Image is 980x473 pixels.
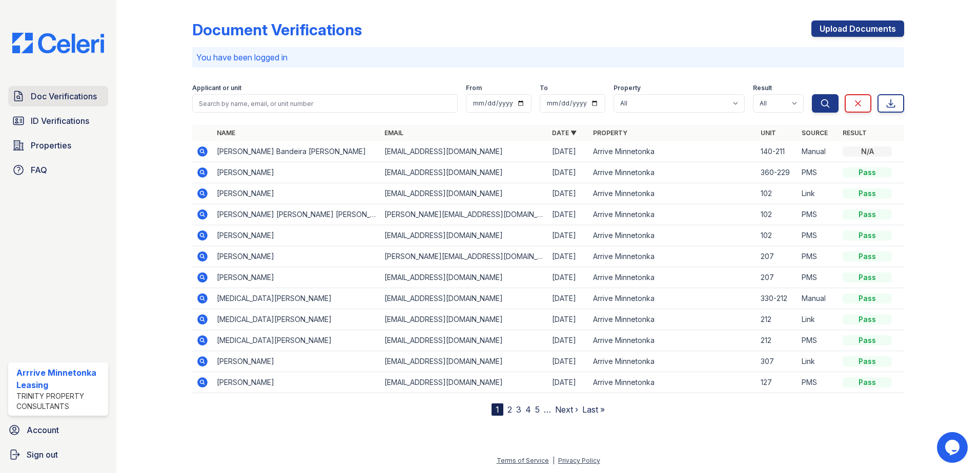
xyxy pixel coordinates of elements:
td: [DATE] [548,267,589,288]
td: 307 [757,351,798,372]
td: [PERSON_NAME] [213,372,380,393]
div: Trinity Property Consultants [16,391,104,412]
td: Link [798,183,839,204]
td: [PERSON_NAME] [213,246,380,267]
a: Privacy Policy [558,457,600,464]
a: Date ▼ [552,129,577,137]
td: 102 [757,204,798,225]
span: Properties [31,139,71,152]
td: [EMAIL_ADDRESS][DOMAIN_NAME] [380,141,548,162]
div: Pass [843,335,892,346]
span: … [544,403,551,416]
td: Arrive Minnetonka [589,288,757,309]
div: 1 [492,403,503,416]
a: Name [217,129,235,137]
td: Arrive Minnetonka [589,162,757,183]
td: 330-212 [757,288,798,309]
a: FAQ [8,160,108,180]
span: Sign out [27,448,58,461]
a: Upload Documents [811,20,904,37]
a: Doc Verifications [8,86,108,106]
td: [PERSON_NAME] [213,267,380,288]
td: PMS [798,372,839,393]
td: [DATE] [548,330,589,351]
a: ID Verifications [8,111,108,131]
td: [EMAIL_ADDRESS][DOMAIN_NAME] [380,225,548,246]
td: Arrive Minnetonka [589,372,757,393]
span: Account [27,424,59,436]
label: Applicant or unit [192,84,241,92]
td: PMS [798,204,839,225]
td: Manual [798,141,839,162]
span: ID Verifications [31,115,89,127]
div: Pass [843,356,892,367]
td: [DATE] [548,246,589,267]
div: Pass [843,251,892,262]
a: Source [802,129,828,137]
span: FAQ [31,164,47,176]
a: 3 [516,404,521,415]
td: [EMAIL_ADDRESS][DOMAIN_NAME] [380,309,548,330]
div: Pass [843,377,892,388]
td: [DATE] [548,162,589,183]
p: You have been logged in [196,51,900,63]
td: [DATE] [548,372,589,393]
a: Result [843,129,867,137]
td: [PERSON_NAME] Bandeira [PERSON_NAME] [213,141,380,162]
td: 207 [757,267,798,288]
td: [PERSON_NAME] [213,183,380,204]
label: To [540,84,548,92]
div: Pass [843,293,892,304]
td: [EMAIL_ADDRESS][DOMAIN_NAME] [380,162,548,183]
a: Next › [555,404,578,415]
td: [EMAIL_ADDRESS][DOMAIN_NAME] [380,267,548,288]
td: Arrive Minnetonka [589,351,757,372]
td: [DATE] [548,288,589,309]
td: Arrive Minnetonka [589,246,757,267]
iframe: chat widget [937,432,970,463]
a: 2 [507,404,512,415]
a: Last » [582,404,605,415]
td: 102 [757,225,798,246]
td: 127 [757,372,798,393]
div: | [553,457,555,464]
td: Arrive Minnetonka [589,141,757,162]
td: [MEDICAL_DATA][PERSON_NAME] [213,330,380,351]
div: N/A [843,146,892,157]
span: Doc Verifications [31,90,97,102]
label: From [466,84,482,92]
td: [DATE] [548,225,589,246]
td: [PERSON_NAME][EMAIL_ADDRESS][DOMAIN_NAME] [380,246,548,267]
td: PMS [798,225,839,246]
td: [EMAIL_ADDRESS][DOMAIN_NAME] [380,288,548,309]
div: Pass [843,167,892,178]
td: Arrive Minnetonka [589,225,757,246]
td: [DATE] [548,204,589,225]
a: Sign out [4,444,112,465]
td: [EMAIL_ADDRESS][DOMAIN_NAME] [380,330,548,351]
td: [PERSON_NAME] [213,162,380,183]
div: Pass [843,230,892,241]
td: [EMAIL_ADDRESS][DOMAIN_NAME] [380,351,548,372]
td: 212 [757,309,798,330]
td: [DATE] [548,183,589,204]
td: [PERSON_NAME] [PERSON_NAME] [PERSON_NAME] [213,204,380,225]
td: 140-211 [757,141,798,162]
a: Account [4,420,112,440]
td: [PERSON_NAME] [213,351,380,372]
label: Result [753,84,772,92]
td: [MEDICAL_DATA][PERSON_NAME] [213,309,380,330]
td: PMS [798,330,839,351]
td: Arrive Minnetonka [589,309,757,330]
td: PMS [798,267,839,288]
a: Properties [8,135,108,156]
td: [DATE] [548,309,589,330]
td: [PERSON_NAME][EMAIL_ADDRESS][DOMAIN_NAME] [380,204,548,225]
td: Arrive Minnetonka [589,204,757,225]
div: Pass [843,188,892,199]
a: Unit [761,129,776,137]
td: Link [798,309,839,330]
td: 360-229 [757,162,798,183]
td: [EMAIL_ADDRESS][DOMAIN_NAME] [380,183,548,204]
